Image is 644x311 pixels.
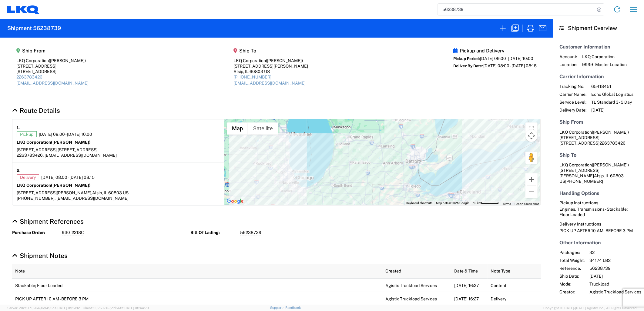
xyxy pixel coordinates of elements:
div: [STREET_ADDRESS][PERSON_NAME] [234,63,308,69]
header: Shipment Overview [553,19,644,38]
div: [STREET_ADDRESS] [16,69,89,74]
input: Shipment, tracking or reference number [438,4,595,15]
button: Show street map [227,122,248,135]
button: Drag Pegman onto the map to open Street View [525,152,538,164]
button: Map camera controls [525,130,538,142]
span: TL Standard 3 - 5 Day [591,99,633,105]
span: Delivery Date: [559,107,586,113]
span: Location: [559,62,577,67]
a: Open this area in Google Maps (opens a new window) [225,197,245,205]
h5: Ship To [559,152,638,158]
strong: Purchase Order: [12,230,58,236]
a: Hide Details [12,107,60,114]
span: Packages: [559,250,585,255]
span: [PHONE_NUMBER] [565,179,603,184]
a: [EMAIL_ADDRESS][DOMAIN_NAME] [16,81,89,85]
span: LKQ Corporation [STREET_ADDRESS][PERSON_NAME] [559,162,629,178]
a: Hide Details [12,252,68,259]
div: PICK UP AFTER 10 AM - BEFORE 3 PM [559,228,638,233]
span: Echo Global Logistics [591,92,633,97]
button: Zoom in [525,173,538,186]
span: Deliver By Date: [453,64,483,68]
span: ([PERSON_NAME]) [266,58,303,63]
span: [STREET_ADDRESS], [17,147,58,152]
span: Total Weight: [559,258,585,263]
span: [DATE] 08:44:20 [123,306,149,310]
td: Stackable; Floor Loaded [12,279,382,292]
h5: Customer Information [559,44,638,50]
span: [DATE] 08:00 - [DATE] 08:15 [41,175,95,180]
h5: Ship From [559,119,638,125]
button: Zoom out [525,186,538,198]
span: Delivery [17,174,39,180]
strong: Bill Of Lading: [190,230,236,236]
a: [PHONE_NUMBER] [234,75,272,79]
a: [EMAIL_ADDRESS][DOMAIN_NAME] [234,81,306,85]
span: 2263783426 [599,141,626,145]
span: Pickup [17,131,37,137]
span: ([PERSON_NAME]) [592,130,629,135]
td: Delivery [488,292,541,306]
a: Report a map error [515,202,539,206]
span: [DATE] 09:00 - [DATE] 10:00 [39,132,92,137]
button: Keyboard shortcuts [406,201,432,205]
button: Map Scale: 50 km per 54 pixels [471,201,501,205]
span: Ship Date: [559,273,585,279]
a: 2263783426 [16,75,42,79]
span: Alsip, IL 60803 US [92,190,129,195]
span: ([PERSON_NAME]) [51,183,91,188]
td: [DATE] 16:27 [451,292,488,306]
strong: 2. [17,167,21,174]
strong: 1. [17,124,20,131]
strong: LKQ Corporation [17,140,91,145]
address: Alsip, IL 60803 US [559,162,638,184]
span: 9999 - Master Location [582,62,627,67]
span: Service Level: [559,99,586,105]
span: 56238739 [240,230,261,236]
address: [STREET_ADDRESS] [559,129,638,146]
h5: Other Information [559,240,638,246]
img: Google [225,197,245,205]
div: LKQ Corporation [16,58,89,63]
h5: Carrier Information [559,74,638,79]
span: LKQ Corporation [582,54,627,59]
h5: Handling Options [559,190,638,196]
span: Account: [559,54,577,59]
span: [STREET_ADDRESS][PERSON_NAME], [17,190,92,195]
span: Reference: [559,266,585,271]
span: ([PERSON_NAME]) [51,140,91,145]
a: Feedback [285,306,301,309]
th: Note Type [488,264,541,279]
span: 56238739 [589,266,641,271]
span: Server: 2025.17.0-16a969492de [7,306,80,310]
span: [DATE] [591,107,633,113]
td: PICK UP AFTER 10 AM - BEFORE 3 PM [12,292,382,306]
span: Map data ©2025 Google [436,201,469,205]
span: Mode: [559,281,585,287]
span: ([PERSON_NAME]) [592,162,629,167]
h2: Shipment 56238739 [7,25,61,32]
td: [DATE] 16:27 [451,279,488,292]
div: [STREET_ADDRESS] [16,63,89,69]
span: [DATE] 08:00 - [DATE] 08:15 [483,63,537,68]
span: Copyright © [DATE]-[DATE] Agistix Inc., All Rights Reserved [543,305,637,311]
a: Support [270,306,285,309]
span: Client: 2025.17.0-5dd568f [83,306,149,310]
span: [STREET_ADDRESS] [559,135,599,140]
span: 32 [589,250,641,255]
button: Toggle fullscreen view [525,122,538,135]
div: Alsip, IL 60803 US [234,69,308,74]
span: 34174 LBS [589,258,641,263]
th: Created [382,264,451,279]
div: [PHONE_NUMBER], [EMAIL_ADDRESS][DOMAIN_NAME] [17,196,220,201]
span: LKQ Corporation [559,130,592,135]
h5: Pickup and Delivery [453,48,537,54]
span: [DATE] 09:51:12 [56,306,80,310]
span: Tracking No: [559,84,586,89]
span: ([PERSON_NAME]) [49,58,86,63]
span: 50 km [473,201,481,205]
div: LKQ Corporation [234,58,308,63]
h5: Ship From [16,48,89,54]
a: Terms [502,202,511,206]
span: Creator: [559,289,585,295]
